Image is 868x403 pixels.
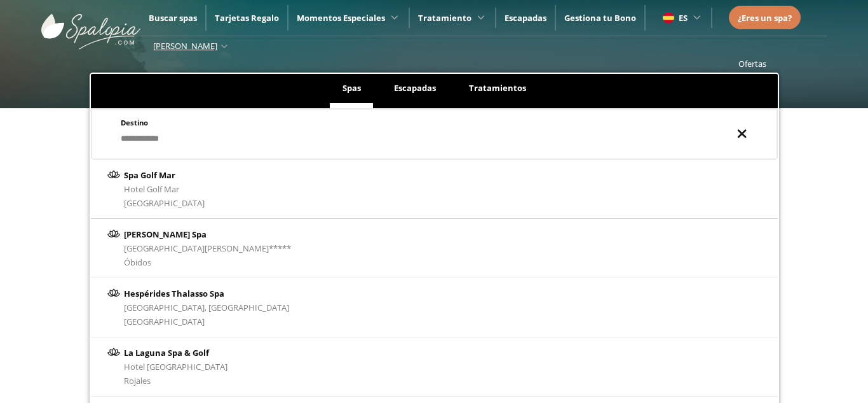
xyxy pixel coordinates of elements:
[124,168,205,182] div: Spa Golf Mar
[91,219,778,278] a: [PERSON_NAME] Spa[GEOGRAPHIC_DATA][PERSON_NAME]*****Óbidos
[91,278,778,337] a: Hespérides Thalasso Spa[GEOGRAPHIC_DATA], [GEOGRAPHIC_DATA][GEOGRAPHIC_DATA]
[149,12,197,24] a: Buscar spas
[124,315,289,329] div: [GEOGRAPHIC_DATA]
[124,346,227,360] div: La Laguna Spa & Golf
[342,82,361,94] span: Spas
[394,82,436,94] span: Escapadas
[124,182,205,196] div: Hotel Golf Mar
[124,196,205,210] div: [GEOGRAPHIC_DATA]
[124,360,227,374] div: Hotel [GEOGRAPHIC_DATA]
[738,11,792,25] a: ¿Eres un spa?
[121,118,148,127] span: Destino
[505,12,546,24] a: Escapadas
[124,374,227,388] div: Rojales
[153,40,217,52] span: [PERSON_NAME]
[738,12,792,24] span: ¿Eres un spa?
[124,227,291,241] div: [PERSON_NAME] Spa
[124,286,289,300] div: Hespérides Thalasso Spa
[215,12,279,24] a: Tarjetas Regalo
[124,300,289,315] div: [GEOGRAPHIC_DATA], [GEOGRAPHIC_DATA]
[124,255,291,269] div: Óbidos
[91,160,778,219] a: Spa Golf MarHotel Golf Mar[GEOGRAPHIC_DATA]
[91,337,778,397] a: La Laguna Spa & GolfHotel [GEOGRAPHIC_DATA]Rojales
[469,82,526,94] span: Tratamientos
[124,241,291,255] div: [GEOGRAPHIC_DATA][PERSON_NAME]*****
[564,12,636,24] a: Gestiona tu Bono
[738,58,766,69] a: Ofertas
[41,1,140,50] img: ImgLogoSpalopia.BvClDcEz.svg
